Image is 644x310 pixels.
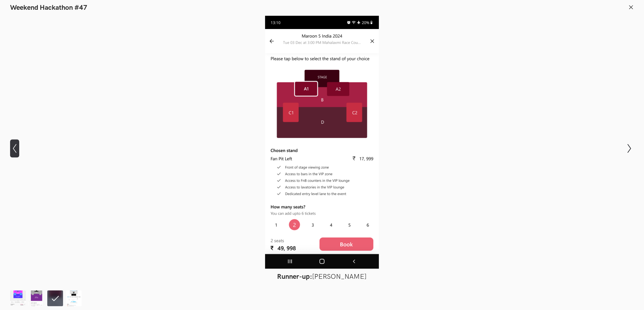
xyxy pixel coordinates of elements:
[10,4,87,12] h1: Weekend Hackathon #47
[277,272,312,281] strong: Runner-up:
[10,290,26,306] img: BookMyShow_nirmal.png
[133,272,511,281] figcaption: [PERSON_NAME]
[66,290,82,306] img: BookMyShow.png
[29,290,44,306] img: BookMyShow.png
